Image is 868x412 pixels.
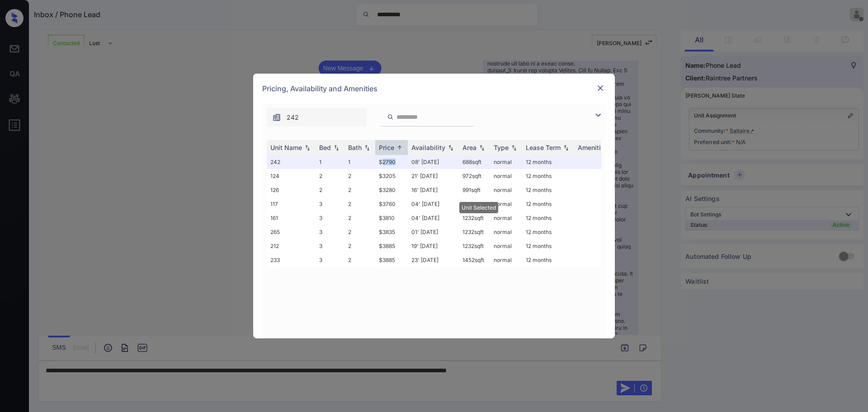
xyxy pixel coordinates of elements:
div: Bath [348,144,362,151]
td: normal [490,239,522,253]
td: normal [490,169,522,183]
img: icon-zuma [272,113,281,122]
div: Price [379,144,394,151]
td: 2 [344,169,375,183]
td: 265 [267,225,316,239]
td: 23' [DATE] [408,253,459,267]
td: 242 [267,155,316,169]
td: 12 months [522,225,574,239]
td: 12 months [522,211,574,225]
td: $3760 [375,197,408,211]
img: sorting [303,145,312,151]
td: 161 [267,211,316,225]
div: Pricing, Availability and Amenities [253,74,615,103]
img: sorting [446,145,455,151]
td: 2 [344,183,375,197]
td: 117 [267,197,316,211]
td: 1232 sqft [459,225,490,239]
img: sorting [363,145,372,151]
td: 2 [344,253,375,267]
div: Area [462,144,476,151]
img: sorting [395,144,404,151]
td: normal [490,211,522,225]
div: Availability [411,144,445,151]
div: Type [494,144,509,151]
td: 12 months [522,239,574,253]
td: normal [490,183,522,197]
td: 04' [DATE] [408,211,459,225]
span: 242 [287,112,299,122]
td: 04' [DATE] [408,197,459,211]
td: 12 months [522,155,574,169]
td: 08' [DATE] [408,155,459,169]
td: 12 months [522,197,574,211]
div: Bed [319,144,331,151]
img: sorting [477,145,486,151]
td: $3885 [375,253,408,267]
td: 991 sqft [459,183,490,197]
td: 233 [267,253,316,267]
td: 12 months [522,169,574,183]
img: icon-zuma [593,110,604,121]
td: 3 [316,197,344,211]
td: 126 [267,183,316,197]
td: $3885 [375,239,408,253]
td: $3280 [375,183,408,197]
td: normal [490,197,522,211]
td: 1 [316,155,344,169]
td: normal [490,225,522,239]
td: 212 [267,239,316,253]
td: 2 [316,169,344,183]
td: $3205 [375,169,408,183]
td: 1232 sqft [459,211,490,225]
td: normal [490,155,522,169]
td: 12 months [522,253,574,267]
td: 12 months [522,183,574,197]
td: 21' [DATE] [408,169,459,183]
td: 3 [316,253,344,267]
td: 2 [344,239,375,253]
td: 2 [344,225,375,239]
td: $2790 [375,155,408,169]
td: 1232 sqft [459,239,490,253]
img: sorting [509,145,519,151]
td: 16' [DATE] [408,183,459,197]
td: normal [490,253,522,267]
td: 1452 sqft [459,253,490,267]
td: 2 [344,197,375,211]
td: 124 [267,169,316,183]
td: 3 [316,225,344,239]
td: 972 sqft [459,169,490,183]
img: close [596,84,605,93]
td: 3 [316,211,344,225]
td: 3 [316,239,344,253]
img: sorting [561,145,571,151]
div: Lease Term [526,144,561,151]
img: sorting [332,145,341,151]
td: 2 [344,211,375,225]
img: icon-zuma [387,113,394,121]
td: 2 [316,183,344,197]
td: 19' [DATE] [408,239,459,253]
td: $3835 [375,225,408,239]
div: Amenities [578,144,608,151]
div: Unit Name [270,144,302,151]
td: 688 sqft [459,155,490,169]
td: $3810 [375,211,408,225]
td: 01' [DATE] [408,225,459,239]
td: 1 [344,155,375,169]
td: 1362 sqft [459,197,490,211]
